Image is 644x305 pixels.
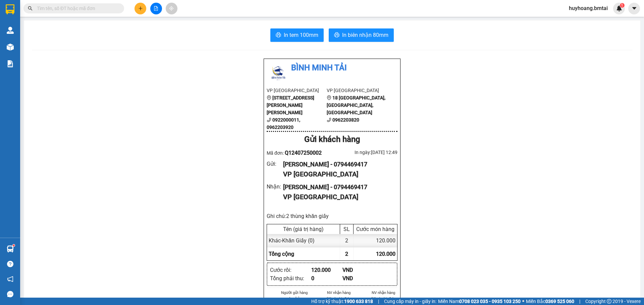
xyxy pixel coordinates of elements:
div: Tổng phải thu : [270,274,311,283]
img: logo.jpg [267,62,290,85]
img: warehouse-icon [7,245,14,252]
span: file-add [154,6,158,11]
span: printer [334,32,339,39]
span: 2 [345,251,348,257]
span: 1 [621,3,623,8]
span: copyright [607,299,611,304]
span: Q12407250002 [285,150,322,156]
sup: 1 [13,244,15,246]
li: VP [GEOGRAPHIC_DATA] [267,87,327,94]
button: aim [166,3,177,14]
b: 18 [GEOGRAPHIC_DATA], [GEOGRAPHIC_DATA], [GEOGRAPHIC_DATA] [327,95,385,115]
div: 120.000 [311,266,342,274]
li: VP [GEOGRAPHIC_DATA] [327,87,387,94]
img: warehouse-icon [7,27,14,34]
button: plus [135,3,146,14]
div: Tên (giá trị hàng) [269,226,338,232]
div: VP [GEOGRAPHIC_DATA] [283,192,392,202]
span: Tổng cộng [269,251,294,257]
span: search [28,6,33,11]
li: NV nhận hàng [325,290,353,296]
span: environment [327,95,331,100]
img: warehouse-icon [7,44,14,51]
span: Cung cấp máy in - giấy in: [384,298,436,305]
li: Bình Minh Tải [267,62,397,74]
span: environment [267,95,271,100]
span: plus [138,6,143,11]
span: | [579,298,580,305]
div: Mã đơn: [267,149,332,157]
div: [PERSON_NAME] - 0794469417 [283,160,392,169]
span: Khác - Khăn Giấy (0) [269,237,315,244]
span: ⚪️ [522,300,524,303]
button: caret-down [628,3,640,14]
div: SL [342,226,352,232]
div: VP [GEOGRAPHIC_DATA] [283,169,392,179]
span: notification [7,276,13,282]
img: solution-icon [7,60,14,67]
b: [STREET_ADDRESS][PERSON_NAME][PERSON_NAME] [267,95,314,115]
button: printerIn tem 100mm [270,28,324,42]
button: printerIn biên nhận 80mm [329,28,394,42]
div: In ngày: [DATE] 12:49 [332,149,397,156]
span: 120.000 [376,251,395,257]
span: caret-down [631,5,637,11]
img: logo-vxr [6,4,14,14]
strong: 0708 023 035 - 0935 103 250 [459,299,521,304]
span: In biên nhận 80mm [342,31,388,39]
b: 0962203820 [332,117,359,123]
img: icon-new-feature [616,5,622,11]
strong: 0369 525 060 [545,299,574,304]
span: message [7,291,13,297]
span: phone [327,118,331,122]
span: Miền Nam [438,298,521,305]
li: NV nhận hàng [369,290,397,296]
button: file-add [150,3,162,14]
div: VND [342,266,374,274]
sup: 1 [620,3,625,8]
div: 120.000 [354,234,397,247]
span: | [378,298,379,305]
span: printer [276,32,281,39]
input: Tìm tên, số ĐT hoặc mã đơn [37,5,116,12]
div: Ghi chú: 2 thùng khăn giấy [267,212,397,220]
div: Gửi : [267,160,283,168]
span: question-circle [7,261,13,267]
div: 0 [311,274,342,283]
strong: 1900 633 818 [344,299,373,304]
div: Cước món hàng [355,226,395,232]
div: [PERSON_NAME] - 0794469417 [283,182,392,192]
div: Cước rồi : [270,266,311,274]
li: Người gửi hàng xác nhận [280,290,309,302]
span: Hỗ trợ kỹ thuật: [311,298,373,305]
div: VND [342,274,374,283]
span: phone [267,118,271,122]
b: 0922000011, 0962203920 [267,117,300,130]
span: In tem 100mm [284,31,318,39]
div: Gửi khách hàng [267,133,397,146]
div: 2 [340,234,354,247]
div: Nhận : [267,182,283,191]
span: aim [169,6,174,11]
span: Miền Bắc [526,298,574,305]
span: huyhoang.bmtai [563,4,613,12]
